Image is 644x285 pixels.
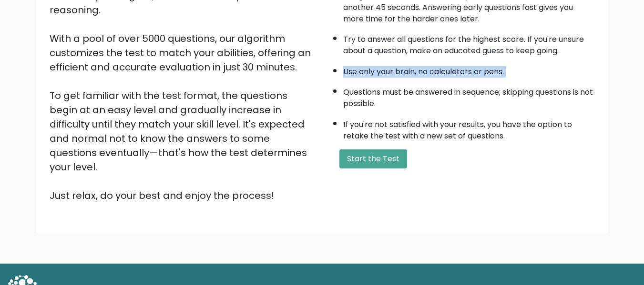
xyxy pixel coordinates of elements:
[343,61,595,78] li: Use only your brain, no calculators or pens.
[343,29,595,57] li: Try to answer all questions for the highest score. If you're unsure about a question, make an edu...
[339,149,407,168] button: Start the Test
[343,82,595,109] li: Questions must be answered in sequence; skipping questions is not possible.
[343,114,595,142] li: If you're not satisfied with your results, you have the option to retake the test with a new set ...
